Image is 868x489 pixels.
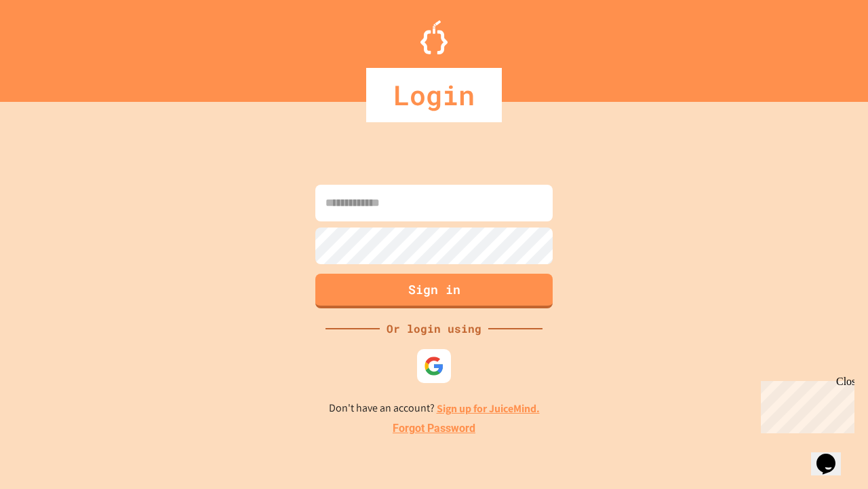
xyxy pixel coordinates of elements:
iframe: chat widget [811,435,854,475]
img: google-icon.svg [424,356,444,376]
div: Chat with us now!Close [5,5,94,86]
div: Or login using [380,321,488,337]
a: Sign up for JuiceMind. [437,401,540,416]
a: Forgot Password [393,420,475,437]
div: Login [366,68,502,122]
p: Don't have an account? [329,400,540,417]
button: Sign in [315,274,553,308]
img: Logo.svg [420,20,448,54]
iframe: chat widget [755,376,854,433]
